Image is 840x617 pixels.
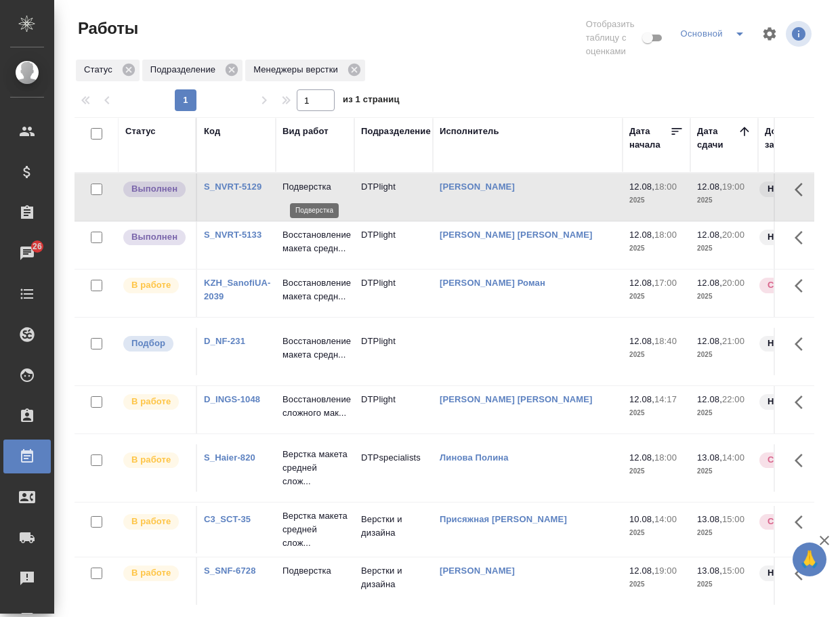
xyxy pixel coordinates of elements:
p: Срочный [768,453,808,467]
p: Нормальный [768,395,826,408]
a: Присяжная [PERSON_NAME] [440,514,567,524]
td: Верстки и дизайна [354,557,433,605]
button: 🙏 [793,542,826,576]
p: 12.08, [629,566,654,576]
td: DTPlight [354,270,433,317]
p: Верстка макета средней слож... [282,448,348,488]
a: [PERSON_NAME] [PERSON_NAME] [440,394,593,404]
p: 2025 [697,578,751,591]
p: 2025 [629,348,684,362]
button: Здесь прячутся важные кнопки [786,386,819,419]
p: 12.08, [629,336,654,346]
p: 2025 [697,194,751,207]
td: DTPlight [354,173,433,221]
p: 20:00 [722,230,744,240]
div: Менеджеры верстки [245,60,365,81]
button: Здесь прячутся важные кнопки [786,444,819,477]
p: Нормальный [768,566,826,580]
p: 12.08, [629,278,654,288]
div: Доп. статус заказа [765,125,836,152]
p: 12.08, [629,452,654,463]
div: Статус [76,60,140,81]
div: Подразделение [361,125,431,138]
p: 14:17 [654,394,677,404]
p: Подверстка [282,180,348,194]
p: 12.08, [697,336,722,346]
td: DTPlight [354,328,433,375]
div: Исполнитель выполняет работу [122,451,189,469]
p: Восстановление сложного мак... [282,393,348,420]
a: [PERSON_NAME] [PERSON_NAME] [440,230,593,240]
button: Здесь прячутся важные кнопки [786,270,819,302]
p: Выполнен [131,230,177,244]
p: Подразделение [150,63,220,77]
p: 22:00 [722,394,744,404]
p: 12.08, [697,278,722,288]
td: Верстки и дизайна [354,506,433,553]
p: Восстановление макета средн... [282,228,348,255]
div: Исполнитель выполняет работу [122,276,189,295]
p: 18:00 [654,230,677,240]
p: 2025 [697,348,751,362]
p: 20:00 [722,278,744,288]
div: Исполнитель [440,125,499,138]
button: Здесь прячутся важные кнопки [786,173,819,206]
p: Статус [84,63,117,77]
p: Выполнен [131,182,177,196]
a: S_Haier-820 [204,452,255,463]
p: 15:00 [722,514,744,524]
p: 18:40 [654,336,677,346]
p: Срочный [768,515,808,528]
p: Восстановление макета средн... [282,335,348,362]
p: 12.08, [629,182,654,192]
p: В работе [131,566,171,580]
p: Нормальный [768,230,826,244]
p: 14:00 [654,514,677,524]
p: 18:00 [654,182,677,192]
p: 2025 [629,290,684,303]
button: Здесь прячутся важные кнопки [786,506,819,538]
p: Верстка макета средней слож... [282,509,348,550]
p: 17:00 [654,278,677,288]
p: 2025 [629,406,684,420]
a: [PERSON_NAME] [440,566,515,576]
a: D_INGS-1048 [204,394,260,404]
p: 2025 [629,526,684,540]
div: Вид работ [282,125,329,138]
p: 12.08, [697,394,722,404]
p: В работе [131,453,171,467]
div: Исполнитель выполняет работу [122,513,189,531]
p: 21:00 [722,336,744,346]
p: 13.08, [697,514,722,524]
p: 10.08, [629,514,654,524]
p: Нормальный [768,182,826,196]
p: Подверстка [282,564,348,578]
span: 🙏 [798,545,821,574]
p: 2025 [629,242,684,255]
button: Здесь прячутся важные кнопки [786,328,819,360]
span: из 1 страниц [343,91,400,111]
span: Работы [75,18,138,39]
a: S_NVRT-5129 [204,182,261,192]
p: 19:00 [654,566,677,576]
span: 26 [24,240,50,253]
p: 2025 [629,465,684,478]
a: KZH_SanofiUA-2039 [204,278,271,301]
p: 15:00 [722,566,744,576]
div: split button [677,23,753,45]
span: Отобразить таблицу с оценками [586,18,640,58]
p: Менеджеры верстки [253,63,343,77]
td: DTPlight [354,221,433,269]
div: Статус [125,125,156,138]
button: Здесь прячутся важные кнопки [786,221,819,254]
div: Подразделение [142,60,243,81]
p: 18:00 [654,452,677,463]
p: Срочный [768,278,808,292]
div: Исполнитель завершил работу [122,228,189,247]
p: В работе [131,515,171,528]
p: 12.08, [697,182,722,192]
div: Код [204,125,220,138]
p: Подбор [131,337,165,350]
div: Исполнитель выполняет работу [122,393,189,411]
a: C3_SCT-35 [204,514,251,524]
